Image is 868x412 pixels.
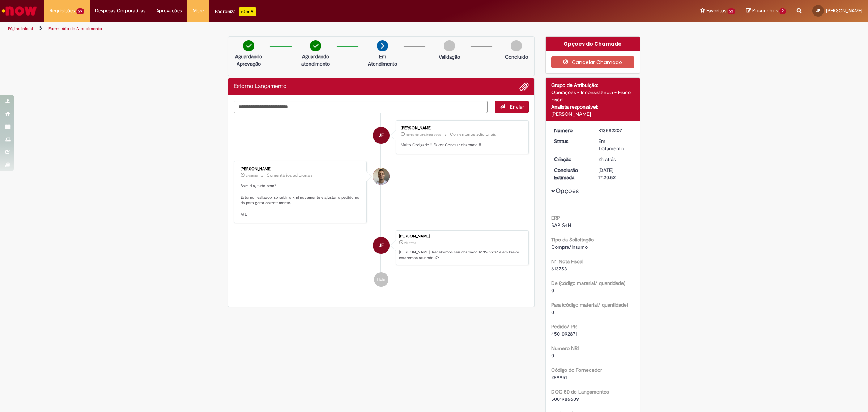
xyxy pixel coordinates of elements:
[365,53,400,67] p: Em Atendimento
[246,173,258,178] time: 30/09/2025 15:30:48
[598,156,616,163] span: 2h atrás
[551,244,588,250] span: Compra/Insumo
[234,101,488,113] textarea: Digite sua mensagem aqui...
[373,168,390,185] div: Joziano De Jesus Oliveira
[551,367,602,373] b: Código do Fornecedor
[746,8,786,14] a: Rascunhos
[76,8,84,14] span: 29
[549,167,593,181] dt: Conclusão Estimada
[549,156,593,163] dt: Criação
[598,127,632,134] div: R13582207
[8,26,33,31] a: Página inicial
[551,388,609,395] b: DOC 50 de Lançamentos
[48,26,102,31] a: Formulário de Atendimento
[234,113,529,294] ul: Histórico de tíquete
[444,40,455,51] img: img-circle-grey.png
[298,53,333,67] p: Aguardando atendimento
[234,230,529,265] li: Jose Carlos Dos Santos Filho
[450,131,496,138] small: Comentários adicionais
[551,302,628,308] b: Para (código material/ quantidade)
[95,7,145,14] span: Despesas Corporativas
[156,7,182,14] span: Aprovações
[241,183,361,217] p: Bom dia, tudo bem? Estorno realizado, só subir o xml novamente e ajustar o pedido no dp para gera...
[510,104,524,110] span: Enviar
[598,167,632,181] div: [DATE] 17:20:52
[551,331,577,337] span: 4501092871
[215,7,256,16] div: Padroniza
[50,7,75,14] span: Requisições
[551,352,554,359] span: 0
[551,396,579,402] span: 5001986609
[234,83,286,90] h2: Estorno Lançamento Histórico de tíquete
[598,138,632,152] div: Em Tratamento
[246,173,258,178] span: 2h atrás
[310,40,321,51] img: check-circle-green.png
[816,8,820,13] span: JF
[243,40,254,51] img: check-circle-green.png
[401,126,521,130] div: [PERSON_NAME]
[551,222,571,228] span: SAP S4H
[401,142,521,148] p: Muito Obrigado !! Favor Concluir chamado !!
[241,167,361,171] div: [PERSON_NAME]
[826,8,863,14] span: [PERSON_NAME]
[728,8,736,14] span: 22
[598,156,616,163] time: 30/09/2025 15:10:55
[549,138,593,145] dt: Status
[551,345,579,352] b: Numero NRI
[551,280,625,286] b: De (código material/ quantidade)
[399,234,525,239] div: [PERSON_NAME]
[511,40,522,51] img: img-circle-grey.png
[399,249,525,261] p: [PERSON_NAME]! Recebemos seu chamado R13582207 e em breve estaremos atuando.
[267,172,313,178] small: Comentários adicionais
[5,22,573,35] ul: Trilhas de página
[379,127,384,144] span: JF
[551,309,554,315] span: 0
[495,101,529,113] button: Enviar
[551,323,577,330] b: Pedido/ PR
[706,7,726,14] span: Favoritos
[404,241,416,245] span: 2h atrás
[373,127,390,144] div: Jose Carlos Dos Santos Filho
[379,237,384,254] span: JF
[549,127,593,134] dt: Número
[519,82,529,91] button: Adicionar anexos
[779,8,786,14] span: 2
[1,4,38,18] img: ServiceNow
[377,40,388,51] img: arrow-next.png
[551,103,635,110] div: Analista responsável:
[551,287,554,294] span: 0
[404,241,416,245] time: 30/09/2025 15:10:55
[551,265,567,272] span: 613753
[551,89,635,103] div: Operações - Inconsistência - Físico Fiscal
[752,7,778,14] span: Rascunhos
[373,237,390,254] div: Jose Carlos Dos Santos Filho
[551,374,567,381] span: 289951
[551,56,635,68] button: Cancelar Chamado
[551,81,635,89] div: Grupo de Atribuição:
[598,156,632,163] div: 30/09/2025 15:10:55
[551,258,583,265] b: Nº Nota Fiscal
[551,215,560,221] b: ERP
[551,236,594,243] b: Tipo da Solicitação
[505,53,528,60] p: Concluído
[546,37,640,51] div: Opções do Chamado
[439,53,460,60] p: Validação
[551,110,635,118] div: [PERSON_NAME]
[406,133,441,137] span: cerca de uma hora atrás
[231,53,266,67] p: Aguardando Aprovação
[193,7,204,14] span: More
[239,7,256,16] p: +GenAi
